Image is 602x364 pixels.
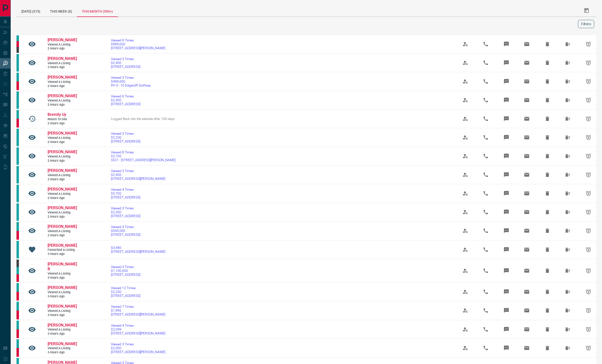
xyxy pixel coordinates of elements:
div: condos.ca [17,321,19,329]
span: Viewed 3 Times [111,206,140,210]
a: Viewed 3 Times$2,000[STREET_ADDRESS][PERSON_NAME] [111,342,165,354]
span: [PERSON_NAME] [48,206,77,210]
span: Message [501,38,512,50]
span: Viewed a Listing [48,173,77,177]
span: Message [501,206,512,218]
span: $3,700 [111,191,140,195]
span: Message [501,132,512,143]
div: property.ca [17,81,19,90]
span: 2 hours ago [48,121,77,126]
a: [PERSON_NAME] [48,323,77,328]
span: Call [480,265,492,277]
a: [PERSON_NAME] [48,304,77,309]
a: Viewed 3 Times$545,000[STREET_ADDRESS] [111,225,140,237]
span: Hide All from Agatha S [562,38,574,50]
span: Viewed a Listing [48,346,77,350]
span: [STREET_ADDRESS][PERSON_NAME] [111,312,165,316]
span: $2,550 [111,210,140,214]
span: Call [480,94,492,106]
div: This Month (500+) [77,5,118,17]
span: Viewed a Listing [48,290,77,294]
span: $1,100,000 [111,269,140,273]
span: $2,099 [111,327,165,331]
span: 2 hours ago [48,103,77,107]
span: Email [521,57,533,69]
div: This Week (0) [45,5,77,16]
span: Call [480,206,492,218]
span: $545,000 [111,229,140,233]
span: Message [501,342,512,354]
span: 2 hours ago [48,65,77,69]
span: Email [521,38,533,50]
a: [PERSON_NAME] [48,187,77,192]
div: property.ca [17,231,19,240]
span: [STREET_ADDRESS] [111,273,140,277]
span: Snooze [583,38,594,50]
span: Hide [542,150,553,162]
span: Hide [542,286,553,298]
span: Viewed a Listing [48,309,77,313]
span: Viewed 7 Times [111,305,165,309]
span: [STREET_ADDRESS][PERSON_NAME] [111,177,165,181]
span: Return to Site [48,117,77,121]
span: Hide All from Aaron Kwok [562,244,574,255]
span: Email [521,169,533,181]
span: View Profile [460,342,471,354]
a: Viewed 12 Times$2,250[STREET_ADDRESS] [111,286,140,298]
div: condos.ca [17,222,19,231]
span: Viewed a Listing [48,155,77,159]
div: property.ca [17,41,19,47]
span: Hide [542,188,553,199]
span: Message [501,76,512,87]
span: [STREET_ADDRESS] [111,65,140,69]
a: [PERSON_NAME] [48,56,77,61]
span: Snooze [583,265,594,277]
span: Hide All from Diego Cordoba [562,76,574,87]
a: [PERSON_NAME] [48,38,77,43]
span: 3 hours ago [48,350,77,355]
span: Snooze [583,150,594,162]
span: 2 hours ago [48,140,77,144]
span: Email [521,76,533,87]
span: Message [501,324,512,335]
span: Call [480,113,492,125]
a: [PERSON_NAME] [48,168,77,173]
a: Viewed 3 Times$2,400[STREET_ADDRESS][PERSON_NAME] [111,169,165,181]
span: [STREET_ADDRESS] [111,294,140,298]
span: 2 hours ago [48,177,77,182]
span: Viewed 8 Times [111,150,176,154]
div: property.ca [17,329,19,338]
span: View Profile [460,324,471,335]
span: $499,000 [111,79,150,83]
span: Call [480,286,492,298]
span: View Profile [460,76,471,87]
span: Call [480,324,492,335]
span: Snooze [583,225,594,237]
span: [PERSON_NAME] [48,75,77,79]
span: [STREET_ADDRESS] [111,139,140,143]
span: Viewed a Listing [48,136,77,140]
span: Viewed 3 Times [111,132,140,135]
div: condos.ca [17,129,19,146]
span: View Profile [460,286,471,298]
span: $3,480 [111,246,165,250]
div: condos.ca [17,339,19,348]
span: [STREET_ADDRESS] [111,214,140,218]
span: Email [521,150,533,162]
span: Message [501,244,512,255]
a: [PERSON_NAME] [48,341,77,347]
span: View Profile [460,132,471,143]
span: [PERSON_NAME] [48,243,77,248]
span: Email [521,244,533,255]
span: [PERSON_NAME] [48,150,77,154]
span: Email [521,225,533,237]
span: Snooze [583,324,594,335]
span: Call [480,132,492,143]
span: [PERSON_NAME] [48,187,77,191]
span: Call [480,342,492,354]
span: $999,000 [111,42,165,46]
div: mrloft.ca [17,260,19,267]
span: Hide [542,169,553,181]
span: [PERSON_NAME] B [48,262,77,271]
span: Viewed a Listing [48,99,77,103]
